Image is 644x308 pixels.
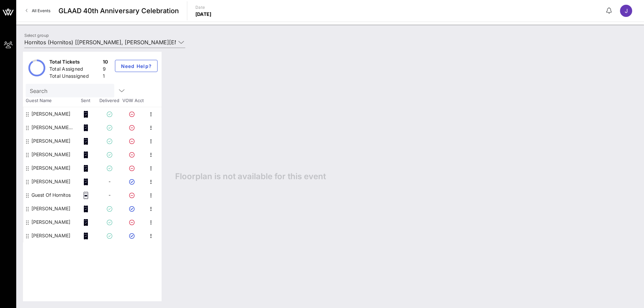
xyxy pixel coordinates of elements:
span: VOW Acct [121,97,145,104]
span: Sent [74,97,97,104]
div: Sanjana Mahesh [31,161,70,175]
div: Jimmy Franklin [31,229,70,242]
span: - [109,192,111,198]
button: Need Help? [115,60,158,72]
span: Floorplan is not available for this event [175,171,326,182]
div: 10 [103,58,108,67]
span: Delivered [97,97,121,104]
p: Date [195,4,212,11]
span: All Events [32,8,50,13]
div: Juan Tramontin [31,134,70,148]
div: Total Unassigned [49,73,100,81]
span: Guest Name [23,97,74,104]
div: Aaron Pietrowski [31,107,70,121]
span: - [109,179,111,184]
div: JAY VALLE [31,202,70,215]
div: Guest Of Hornitos [31,188,71,202]
div: Total Assigned [49,66,100,74]
div: 1 [103,73,108,81]
span: GLAAD 40th Anniversary Celebration [58,6,179,16]
span: Need Help? [121,63,152,69]
div: Spencer Battiest [31,215,70,229]
label: Select group [24,33,49,38]
a: All Events [22,5,54,16]
div: 9 [103,66,108,74]
p: [DATE] [195,11,212,18]
div: Herman Riley [31,175,70,188]
div: Matthew Reyes [31,148,70,161]
span: J [625,7,628,14]
div: Total Tickets [49,58,100,67]
div: Amanna Virk [31,121,74,134]
div: J [620,5,632,17]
